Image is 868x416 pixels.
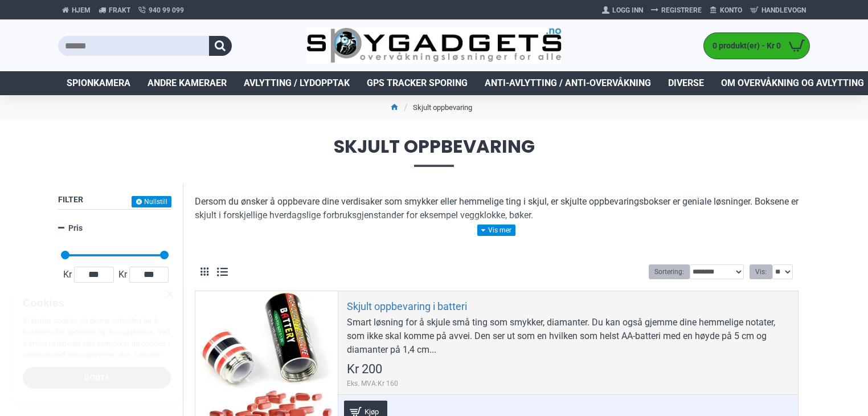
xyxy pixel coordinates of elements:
[58,71,139,95] a: Spionkamera
[347,300,467,313] a: Skjult oppbevaring i batteri
[116,268,129,282] span: Kr
[61,268,74,282] span: Kr
[598,1,647,19] a: Logg Inn
[165,291,174,299] div: Close
[149,5,184,15] span: 940 99 099
[704,40,784,52] span: 0 produkt(er) - Kr 0
[721,76,864,90] span: Om overvåkning og avlytting
[109,5,130,15] span: Frakt
[195,195,799,222] p: Dersom du ønsker å oppbevare dine verdisaker som smykker eller hemmelige ting i skjul, er skjulte...
[476,71,660,95] a: Anti-avlytting / Anti-overvåkning
[23,367,171,389] div: Godta
[612,5,643,15] span: Logg Inn
[704,33,809,59] a: 0 produkt(er) - Kr 0
[67,76,130,90] span: Spionkamera
[347,378,398,389] span: Eks. MVA:Kr 160
[132,196,171,207] button: Nullstill
[347,316,789,357] div: Smart løsning for å skjule små ting som smykker, diamanter. Du kan også gjemme dine hemmelige not...
[720,5,742,15] span: Konto
[58,195,83,204] span: Filter
[134,351,160,359] a: Les mer, opens a new window
[746,1,810,19] a: Handlevogn
[668,76,704,90] span: Diverse
[244,76,350,90] span: Avlytting / Lydopptak
[58,137,810,166] span: Skjult oppbevaring
[761,5,806,15] span: Handlevogn
[660,71,713,95] a: Diverse
[347,363,382,376] span: Kr 200
[235,71,358,95] a: Avlytting / Lydopptak
[72,5,91,15] span: Hjem
[139,71,235,95] a: Andre kameraer
[58,218,171,238] a: Pris
[23,317,170,358] span: Vi bruker cookies på denne nettsiden for å forbedre våre tjenester og din opplevelse. Ved å bruke...
[706,1,746,19] a: Konto
[750,264,772,279] label: Vis:
[367,76,468,90] span: GPS Tracker Sporing
[358,71,476,95] a: GPS Tracker Sporing
[23,291,163,316] div: Cookies
[362,408,382,415] span: Kjøp
[661,5,702,15] span: Registrere
[647,1,706,19] a: Registrere
[649,264,690,279] label: Sortering:
[306,27,562,64] img: SpyGadgets.no
[485,76,651,90] span: Anti-avlytting / Anti-overvåkning
[148,76,227,90] span: Andre kameraer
